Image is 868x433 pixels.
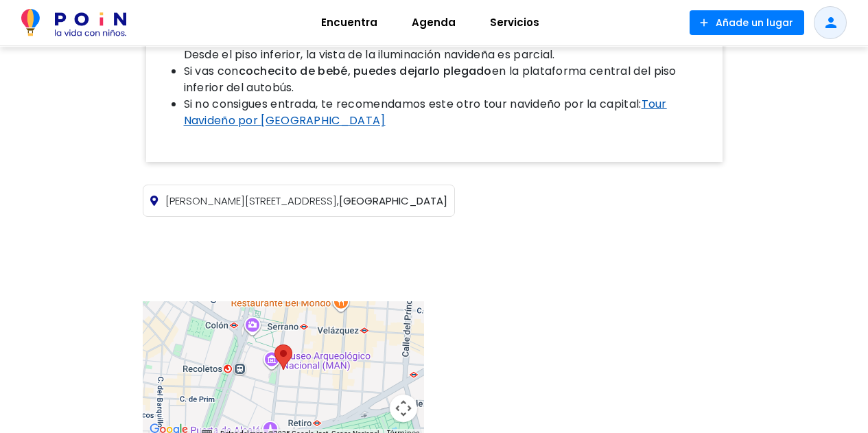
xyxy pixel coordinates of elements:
span: [PERSON_NAME][STREET_ADDRESS], [165,194,339,208]
strong: cochecito de bebé, puedes dejarlo plegado [239,63,492,79]
a: Agenda [395,6,473,39]
span: [GEOGRAPHIC_DATA] [165,194,447,208]
span: Servicios [484,12,546,34]
li: Si no consigues entrada, te recomendamos este otro tour navideño por la capital: [184,96,712,145]
a: Encuentra [304,6,395,39]
a: Servicios [473,6,556,39]
button: Añade un lugar [690,10,804,35]
a: Tour Navideño por [GEOGRAPHIC_DATA] [184,96,667,128]
span: Agenda [406,12,462,34]
span: Encuentra [315,12,384,34]
li: Si vas con en la plataforma central del piso inferior del autobús. [184,63,712,96]
button: Controles de visualización del mapa [390,395,417,422]
img: POiN [21,9,126,36]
